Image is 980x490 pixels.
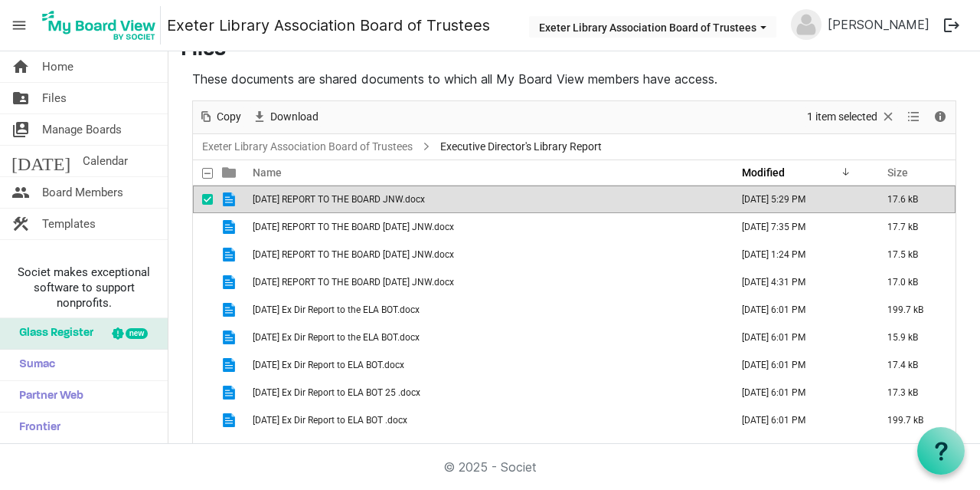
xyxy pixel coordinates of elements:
[726,296,871,324] td: May 15, 2025 6:01 PM column header Modified
[11,114,30,145] span: switch_account
[38,6,167,44] a: My Board View Logo
[42,83,67,113] span: Files
[871,268,955,296] td: 17.0 kB is template cell column header Size
[726,351,871,379] td: May 15, 2025 6:01 PM column header Modified
[529,16,776,38] button: Exeter Library Association Board of Trustees dropdownbutton
[248,296,726,324] td: 2025 February Ex Dir Report to the ELA BOT.docx is template cell column header Name
[871,406,955,434] td: 199.7 kB is template cell column header Size
[871,296,955,324] td: 199.7 kB is template cell column header Size
[871,379,955,406] td: 17.3 kB is template cell column header Size
[248,351,726,379] td: 2025 APRIL Ex Dir Report to ELA BOT.docx is template cell column header Name
[193,351,213,379] td: checkbox
[11,146,70,176] span: [DATE]
[726,406,871,434] td: May 15, 2025 6:01 PM column header Modified
[248,186,726,213] td: 2025 SEPTEMBER REPORT TO THE BOARD JNW.docx is template cell column header Name
[193,379,213,406] td: checkbox
[213,241,248,268] td: is template cell column header type
[936,9,968,41] button: logout
[253,415,407,426] span: [DATE] Ex Dir Report to ELA BOT .docx
[42,177,123,208] span: Board Members
[215,107,243,127] span: Copy
[193,213,213,241] td: checkbox
[213,406,248,434] td: is template cell column header type
[11,51,30,82] span: home
[213,351,248,379] td: is template cell column header type
[11,209,30,239] span: construction
[443,459,537,475] a: © 2025 - Societ
[253,387,420,398] span: [DATE] Ex Dir Report to ELA BOT 25 .docx
[213,213,248,241] td: is template cell column header type
[83,146,128,176] span: Calendar
[805,107,899,127] button: Selection
[871,186,955,213] td: 17.6 kB is template cell column header Size
[213,186,248,213] td: is template cell column header type
[11,318,93,349] span: Glass Register
[42,209,96,239] span: Templates
[11,350,55,380] span: Sumac
[248,213,726,241] td: 2025 AUGUST REPORT TO THE BOARD 07 28 2025 JNW.docx is template cell column header Name
[42,114,122,145] span: Manage Boards
[726,186,871,213] td: September 08, 2025 5:29 PM column header Modified
[42,51,73,82] span: Home
[38,6,161,44] img: My Board View Logo
[726,379,871,406] td: May 15, 2025 6:01 PM column header Modified
[253,360,404,370] span: [DATE] Ex Dir Report to ELA BOT.docx
[193,324,213,351] td: checkbox
[253,166,282,179] span: Name
[193,268,213,296] td: checkbox
[248,268,726,296] td: 2025 JUNE REPORT TO THE BOARD 05 29 2025 JNW.docx is template cell column header Name
[802,101,901,133] div: Clear selection
[901,101,927,133] div: View
[167,10,490,41] a: Exeter Library Association Board of Trustees
[199,137,416,156] a: Exeter Library Association Board of Trustees
[887,166,908,179] span: Size
[248,406,726,434] td: 2025 MARCH Ex Dir Report to ELA BOT .docx is template cell column header Name
[11,177,30,208] span: people
[213,379,248,406] td: is template cell column header type
[248,241,726,268] td: 2025 JULY REPORT TO THE BOARD 06 18 2025 JNW.docx is template cell column header Name
[726,268,871,296] td: June 09, 2025 4:31 PM column header Modified
[253,222,454,232] span: [DATE] REPORT TO THE BOARD [DATE] JNW.docx
[805,107,879,127] span: 1 item selected
[5,11,34,40] span: menu
[791,9,822,40] img: no-profile-picture.svg
[253,194,425,205] span: [DATE] REPORT TO THE BOARD JNW.docx
[253,277,454,288] span: [DATE] REPORT TO THE BOARD [DATE] JNW.docx
[871,241,955,268] td: 17.5 kB is template cell column header Size
[248,379,726,406] td: 2025 MAY Ex Dir Report to ELA BOT 25 .docx is template cell column header Name
[196,107,244,127] button: Copy
[213,268,248,296] td: is template cell column header type
[904,107,923,127] button: View dropdownbutton
[871,213,955,241] td: 17.7 kB is template cell column header Size
[726,213,871,241] td: August 11, 2025 7:35 PM column header Modified
[930,107,951,127] button: Details
[871,324,955,351] td: 15.9 kB is template cell column header Size
[253,332,420,343] span: [DATE] Ex Dir Report to the ELA BOT.docx
[437,137,605,156] span: Executive Director's Library Report
[726,324,871,351] td: May 15, 2025 6:01 PM column header Modified
[193,406,213,434] td: checkbox
[253,249,454,260] span: [DATE] REPORT TO THE BOARD [DATE] JNW.docx
[7,265,161,311] span: Societ makes exceptional software to support nonprofits.
[726,241,871,268] td: July 08, 2025 1:24 PM column header Modified
[248,324,726,351] td: 2025 January Ex Dir Report to the ELA BOT.docx is template cell column header Name
[193,296,213,324] td: checkbox
[193,241,213,268] td: checkbox
[11,413,60,443] span: Frontier
[822,9,936,40] a: [PERSON_NAME]
[250,107,322,127] button: Download
[269,107,320,127] span: Download
[742,166,785,179] span: Modified
[247,101,324,133] div: Download
[192,70,956,88] p: These documents are shared documents to which all My Board View members have access.
[11,381,83,412] span: Partner Web
[193,101,247,133] div: Copy
[253,304,420,315] span: [DATE] Ex Dir Report to the ELA BOT.docx
[871,351,955,379] td: 17.4 kB is template cell column header Size
[126,328,148,339] div: new
[927,101,953,133] div: Details
[11,83,30,113] span: folder_shared
[193,186,213,213] td: checkbox
[213,296,248,324] td: is template cell column header type
[213,324,248,351] td: is template cell column header type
